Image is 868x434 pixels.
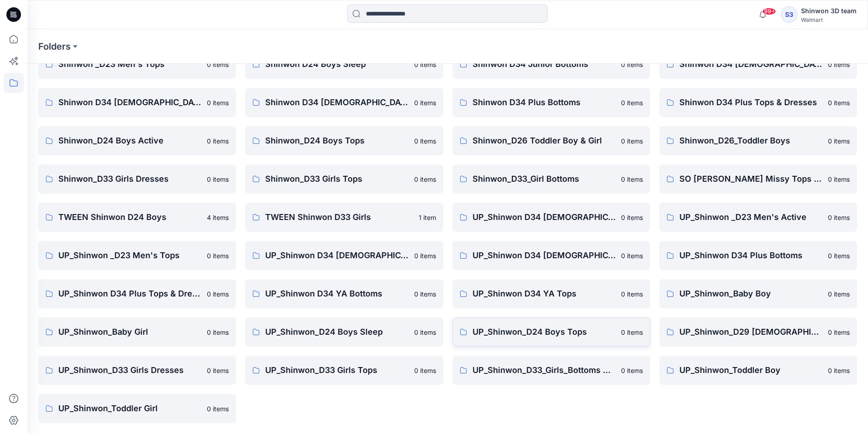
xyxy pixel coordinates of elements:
a: UP_Shinwon D34 YA Tops0 items [452,279,650,308]
a: UP_Shinwon D34 YA Bottoms0 items [245,279,443,308]
p: UP_Shinwon_D24 Boys Tops [473,326,616,338]
a: UP_Shinwon_D24 Boys Tops0 items [452,317,650,347]
p: 0 items [621,136,643,146]
a: TWEEN Shinwon D24 Boys4 items [38,203,236,232]
p: 0 items [414,136,436,146]
p: UP_Shinwon D34 Plus Bottoms [679,249,822,262]
p: 0 items [621,174,643,184]
a: TWEEN Shinwon D33 Girls1 item [245,203,443,232]
p: 0 items [621,98,643,107]
p: 0 items [828,289,850,299]
p: 0 items [414,174,436,184]
p: UP_Shinwon D34 YA Bottoms [265,287,408,300]
p: 0 items [207,174,229,184]
a: Shinwon_D26 Toddler Boy & Girl0 items [452,126,650,155]
p: Shinwon D34 [DEMOGRAPHIC_DATA] Active [679,58,822,71]
p: UP_Shinwon_Baby Girl [58,326,201,338]
p: UP_Shinwon_Toddler Girl [58,402,201,415]
p: Shinwon D34 Plus Tops & Dresses [679,96,822,109]
p: UP_Shinwon_D29 [DEMOGRAPHIC_DATA] Sleep [679,326,822,338]
p: 0 items [828,98,850,107]
p: 0 items [207,251,229,260]
p: 0 items [828,174,850,184]
a: UP_Shinwon D34 [DEMOGRAPHIC_DATA] Dresses0 items [452,241,650,270]
p: TWEEN Shinwon D33 Girls [265,211,413,224]
a: Shinwon D24 Boys Sleep0 items [245,50,443,79]
p: Shinwon D34 Plus Bottoms [473,96,616,109]
p: Shinwon_D33 Girls Dresses [58,173,201,185]
a: Shinwon_D33_Girl Bottoms0 items [452,164,650,194]
p: Shinwon_D33_Girl Bottoms [473,173,616,185]
p: 0 items [414,289,436,299]
a: UP_Shinwon_D33_Girls_Bottoms & Active0 items [452,356,650,385]
a: UP_Shinwon_Baby Girl0 items [38,317,236,347]
a: Folders [38,40,71,53]
p: UP_Shinwon D34 YA Tops [473,287,616,300]
a: UP_Shinwon_D33 Girls Tops0 items [245,356,443,385]
a: UP_Shinwon_Toddler Boy0 items [659,356,857,385]
a: UP_Shinwon D34 [DEMOGRAPHIC_DATA] Bottoms0 items [245,241,443,270]
a: Shinwon D34 Plus Bottoms0 items [452,88,650,117]
p: UP_Shinwon D34 [DEMOGRAPHIC_DATA] Bottoms [265,249,408,262]
p: UP_Shinwon_D33_Girls_Bottoms & Active [473,364,616,377]
a: UP_Shinwon_Baby Boy0 items [659,279,857,308]
p: 0 items [621,327,643,337]
p: 0 items [828,251,850,260]
p: UP_Shinwon D34 [DEMOGRAPHIC_DATA] Dresses [473,249,616,262]
p: 0 items [828,366,850,375]
p: UP_Shinwon_D24 Boys Sleep [265,326,408,338]
p: 0 items [828,327,850,337]
p: 0 items [207,60,229,69]
a: UP_Shinwon_Toddler Girl0 items [38,394,236,423]
p: Shinwon_D24 Boys Tops [265,134,408,147]
a: SO [PERSON_NAME] Missy Tops Bottom Dress0 items [659,164,857,194]
p: Shinwon_D26_Toddler Boys [679,134,822,147]
p: UP_Shinwon _D23 Men's Active [679,211,822,224]
a: UP_Shinwon D34 Plus Tops & Dresses0 items [38,279,236,308]
p: UP_Shinwon D34 [DEMOGRAPHIC_DATA] Knit Tops [473,211,616,224]
p: Shinwon_D33 Girls Tops [265,173,408,185]
p: 0 items [414,327,436,337]
p: 0 items [828,60,850,69]
p: UP_Shinwon_Baby Boy [679,287,822,300]
p: Shinwon D34 [DEMOGRAPHIC_DATA] Bottoms [58,96,201,109]
p: 0 items [414,366,436,375]
a: Shinwon _D23 Men's Tops0 items [38,50,236,79]
a: Shinwon D34 Plus Tops & Dresses0 items [659,88,857,117]
a: UP_Shinwon_D24 Boys Sleep0 items [245,317,443,347]
p: 0 items [621,289,643,299]
p: 0 items [621,366,643,375]
a: Shinwon D34 [DEMOGRAPHIC_DATA] Active0 items [659,50,857,79]
a: Shinwon D34 [DEMOGRAPHIC_DATA] Bottoms0 items [38,88,236,117]
div: S3 [781,6,797,23]
a: UP_Shinwon_D29 [DEMOGRAPHIC_DATA] Sleep0 items [659,317,857,347]
p: 0 items [207,289,229,299]
p: 0 items [207,98,229,107]
p: UP_Shinwon_Toddler Boy [679,364,822,377]
a: Shinwon_D33 Girls Tops0 items [245,164,443,194]
a: Shinwon D34 Junior Bottoms0 items [452,50,650,79]
p: 4 items [207,213,229,222]
p: 0 items [207,327,229,337]
p: Shinwon_D26 Toddler Boy & Girl [473,134,616,147]
p: SO [PERSON_NAME] Missy Tops Bottom Dress [679,173,822,185]
p: 0 items [414,60,436,69]
p: 0 items [207,136,229,146]
p: 0 items [621,251,643,260]
p: Shinwon _D23 Men's Tops [58,58,201,71]
p: Shinwon D24 Boys Sleep [265,58,408,71]
p: UP_Shinwon_D33 Girls Dresses [58,364,201,377]
p: 0 items [414,251,436,260]
a: UP_Shinwon _D23 Men's Tops0 items [38,241,236,270]
div: Shinwon 3D team [801,5,857,16]
p: 0 items [621,60,643,69]
p: Shinwon D34 Junior Bottoms [473,58,616,71]
p: UP_Shinwon_D33 Girls Tops [265,364,408,377]
p: 0 items [828,213,850,222]
p: TWEEN Shinwon D24 Boys [58,211,201,224]
a: Shinwon_D24 Boys Tops0 items [245,126,443,155]
p: UP_Shinwon D34 Plus Tops & Dresses [58,287,201,300]
p: 0 items [621,213,643,222]
p: 0 items [828,136,850,146]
